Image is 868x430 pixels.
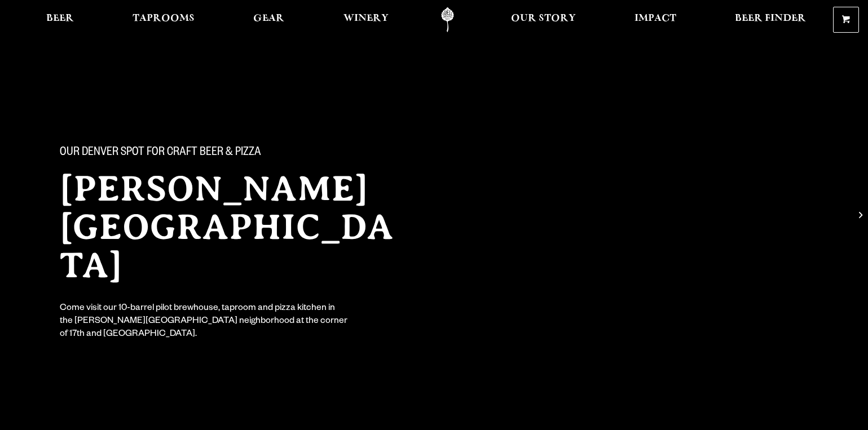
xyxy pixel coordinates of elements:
span: Taprooms [133,14,195,23]
a: Winery [336,7,396,33]
a: Beer Finder [728,7,813,33]
span: Beer Finder [735,14,806,23]
span: Winery [343,14,389,23]
span: Impact [635,14,676,23]
a: Our Story [504,7,583,33]
span: Gear [253,14,284,23]
a: Taprooms [125,7,202,33]
a: Gear [246,7,292,33]
span: Beer [46,14,74,23]
a: Odell Home [426,7,469,33]
a: Impact [627,7,684,33]
div: Come visit our 10-barrel pilot brewhouse, taproom and pizza kitchen in the [PERSON_NAME][GEOGRAPH... [60,303,349,342]
span: Our Story [511,14,576,23]
h2: [PERSON_NAME][GEOGRAPHIC_DATA] [60,170,412,285]
a: Beer [39,7,81,33]
span: Our Denver spot for craft beer & pizza [60,146,261,161]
